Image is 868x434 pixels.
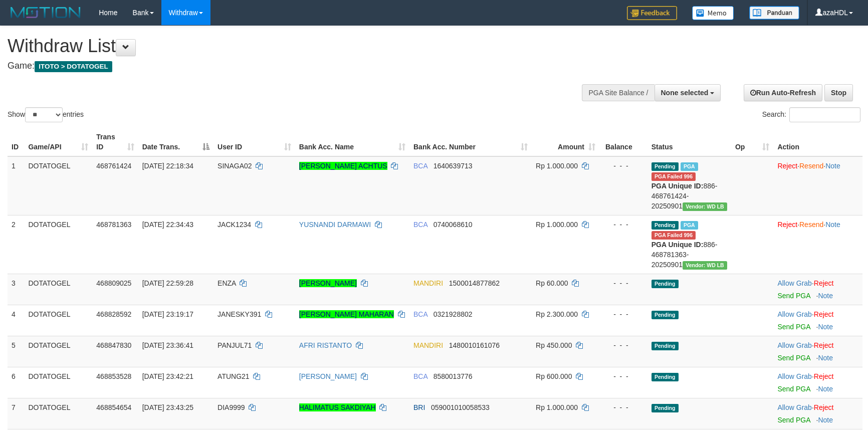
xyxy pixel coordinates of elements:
span: Copy 059001010058533 to clipboard [431,403,490,411]
span: 468853528 [96,372,131,380]
div: - - - [603,402,643,412]
b: PGA Unique ID: [652,241,704,249]
span: PGA Error [652,172,696,181]
th: Trans ID: activate to sort column ascending [92,128,138,156]
span: Rp 2.300.000 [536,310,578,318]
span: MANDIRI [413,279,443,287]
span: · [777,403,813,411]
span: JACK1234 [218,221,251,229]
span: DIA9999 [218,403,245,411]
td: DOTATOGEL [24,336,92,367]
td: DOTATOGEL [24,215,92,274]
span: ITOTO > DOTATOGEL [35,61,112,72]
span: 468809025 [96,279,131,287]
div: - - - [603,161,643,171]
td: · · [773,215,862,274]
th: Game/API: activate to sort column ascending [24,128,92,156]
span: Copy 0321928802 to clipboard [433,310,473,318]
span: Marked by azaksrdota [681,221,698,230]
span: Copy 8580013776 to clipboard [433,372,473,380]
a: Reject [814,279,834,287]
a: Reject [777,162,797,170]
span: ENZA [218,279,236,287]
a: Note [825,221,840,229]
a: [PERSON_NAME] [299,279,357,287]
span: Vendor URL: https://dashboard.q2checkout.com/secure [683,261,727,270]
span: [DATE] 23:36:41 [142,341,193,349]
td: · [773,398,862,429]
img: Feedback.jpg [627,6,677,20]
span: BCA [413,310,427,318]
td: · [773,367,862,398]
span: Pending [652,280,679,288]
a: [PERSON_NAME] ACHTUS [299,162,387,170]
span: Rp 600.000 [536,372,572,380]
th: Balance [599,128,647,156]
a: AFRI RISTANTO [299,341,352,349]
td: 1 [8,156,24,215]
a: Allow Grab [777,310,811,318]
a: Allow Grab [777,341,811,349]
span: 468828592 [96,310,131,318]
a: Send PGA [777,385,810,393]
a: Resend [799,162,823,170]
span: 468854654 [96,403,131,411]
span: MANDIRI [413,341,443,349]
span: BCA [413,162,427,170]
img: MOTION_logo.png [8,5,84,20]
a: Note [818,292,833,300]
span: PANJUL71 [218,341,252,349]
a: HALIMATUS SAKDIYAH [299,403,376,411]
span: [DATE] 22:18:34 [142,162,193,170]
a: Note [818,416,833,424]
span: Rp 1.000.000 [536,162,578,170]
button: None selected [655,84,721,101]
th: ID [8,128,24,156]
a: Allow Grab [777,372,811,380]
td: · · [773,156,862,215]
span: · [777,372,813,380]
span: Copy 1480010161076 to clipboard [449,341,500,349]
td: 2 [8,215,24,274]
a: Run Auto-Refresh [744,84,822,101]
img: panduan.png [749,6,799,20]
span: Rp 1.000.000 [536,221,578,229]
span: Rp 1.000.000 [536,403,578,411]
label: Search: [762,107,860,122]
a: Reject [814,341,834,349]
span: Rp 60.000 [536,279,568,287]
div: - - - [603,309,643,319]
a: Send PGA [777,354,810,362]
span: Pending [652,221,679,230]
span: SINAGA02 [218,162,252,170]
th: Date Trans.: activate to sort column descending [138,128,213,156]
span: [DATE] 22:59:28 [142,279,193,287]
td: DOTATOGEL [24,274,92,305]
span: Marked by azaksrdota [681,162,698,171]
span: JANESKY391 [218,310,261,318]
span: ATUNG21 [218,372,250,380]
td: 886-468761424-20250901 [647,156,731,215]
th: Bank Acc. Number: activate to sort column ascending [409,128,532,156]
span: [DATE] 23:19:17 [142,310,193,318]
span: Copy 1500014877862 to clipboard [449,279,500,287]
span: Rp 450.000 [536,341,572,349]
h4: Game: [8,61,569,71]
td: · [773,336,862,367]
td: 7 [8,398,24,429]
span: Copy 1640639713 to clipboard [433,162,473,170]
td: 6 [8,367,24,398]
td: DOTATOGEL [24,156,92,215]
select: Showentries [25,107,63,122]
label: Show entries [8,107,84,122]
span: Pending [652,373,679,381]
a: Allow Grab [777,403,811,411]
th: Amount: activate to sort column ascending [532,128,599,156]
span: Pending [652,162,679,171]
span: · [777,341,813,349]
a: Note [818,385,833,393]
span: Copy 0740068610 to clipboard [433,221,473,229]
a: [PERSON_NAME] MAHARAN [299,310,394,318]
span: BCA [413,372,427,380]
td: 886-468781363-20250901 [647,215,731,274]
